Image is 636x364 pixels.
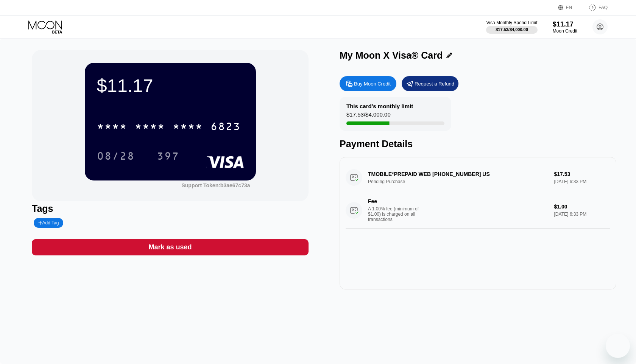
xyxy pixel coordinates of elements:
[346,111,391,121] div: $17.53 / $4,000.00
[554,204,610,210] div: $1.00
[486,20,537,25] div: Visa Monthly Spend Limit
[354,81,391,87] div: Buy Moon Credit
[148,243,192,252] div: Mark as used
[346,192,610,229] div: FeeA 1.00% fee (minimum of $1.00) is charged on all transactions$1.00[DATE] 6:33 PM
[151,146,185,165] div: 397
[558,4,581,11] div: EN
[97,151,135,163] div: 08/28
[486,20,537,34] div: Visa Monthly Spend Limit$17.53/$4,000.00
[38,220,59,226] div: Add Tag
[554,212,610,217] div: [DATE] 6:33 PM
[210,121,241,134] div: 6823
[97,75,244,96] div: $11.17
[181,182,250,188] div: Support Token: b3ae67c73a
[340,76,396,91] div: Buy Moon Credit
[181,182,250,188] div: Support Token:b3ae67c73a
[402,76,458,91] div: Request a Refund
[553,20,577,34] div: $11.17Moon Credit
[566,5,572,10] div: EN
[599,5,608,10] div: FAQ
[346,103,413,109] div: This card’s monthly limit
[32,239,309,255] div: Mark as used
[157,151,179,163] div: 397
[368,198,421,204] div: Fee
[496,27,528,32] div: $17.53 / $4,000.00
[368,206,425,222] div: A 1.00% fee (minimum of $1.00) is charged on all transactions
[553,28,577,34] div: Moon Credit
[553,20,577,28] div: $11.17
[606,334,630,358] iframe: Button to launch messaging window
[32,203,309,214] div: Tags
[340,138,616,149] div: Payment Details
[581,4,608,11] div: FAQ
[415,81,454,87] div: Request a Refund
[91,146,140,165] div: 08/28
[34,218,63,228] div: Add Tag
[340,50,443,61] div: My Moon X Visa® Card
